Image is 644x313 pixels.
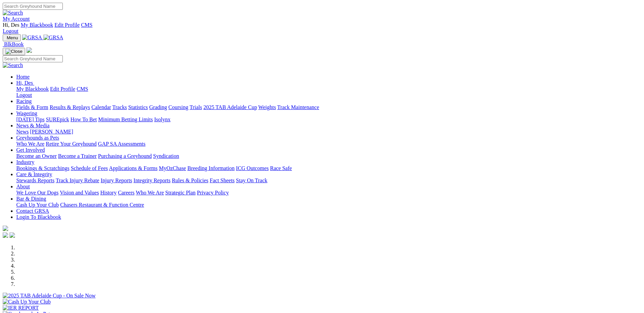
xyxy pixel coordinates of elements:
[56,178,99,183] a: Track Injury Rebate
[3,22,641,34] div: My Account
[16,104,48,110] a: Fields & Form
[16,117,44,122] a: [DATE] Tips
[136,190,164,195] a: Who We Are
[16,74,30,80] a: Home
[16,141,641,147] div: Greyhounds as Pets
[3,299,51,305] img: Cash Up Your Club
[159,165,186,171] a: MyOzChase
[3,10,23,16] img: Search
[16,147,45,153] a: Get Involved
[60,202,144,208] a: Chasers Restaurant & Function Centre
[3,41,24,47] a: BlkBook
[270,165,292,171] a: Race Safe
[3,62,23,68] img: Search
[3,226,8,231] img: logo-grsa-white.png
[16,153,641,159] div: Get Involved
[236,165,269,171] a: ICG Outcomes
[98,153,152,159] a: Purchasing a Greyhound
[100,190,116,195] a: History
[165,190,196,195] a: Strategic Plan
[10,232,15,238] img: twitter.svg
[30,129,73,134] a: [PERSON_NAME]
[16,202,641,208] div: Bar & Dining
[98,141,146,147] a: GAP SA Assessments
[16,86,641,98] div: Hi, Des
[16,92,32,98] a: Logout
[16,184,30,189] a: About
[172,178,208,183] a: Rules & Policies
[277,104,319,110] a: Track Maintenance
[98,117,153,122] a: Minimum Betting Limits
[16,129,29,134] a: News
[3,28,18,34] a: Logout
[16,214,61,220] a: Login To Blackbook
[16,104,641,110] div: Racing
[16,98,32,104] a: Racing
[16,135,59,141] a: Greyhounds as Pets
[50,86,75,92] a: Edit Profile
[3,22,19,28] span: Hi, Des
[91,104,111,110] a: Calendar
[16,159,34,165] a: Industry
[16,165,69,171] a: Bookings & Scratchings
[3,34,21,41] button: Toggle navigation
[154,117,170,122] a: Isolynx
[4,41,24,47] span: BlkBook
[236,178,267,183] a: Stay On Track
[197,190,229,195] a: Privacy Policy
[3,293,96,299] img: 2025 TAB Adelaide Cup - On Sale Now
[153,153,179,159] a: Syndication
[16,178,641,184] div: Care & Integrity
[210,178,235,183] a: Fact Sheets
[16,190,58,195] a: We Love Our Dogs
[7,35,18,40] span: Menu
[77,86,88,92] a: CMS
[3,305,39,311] img: IER REPORT
[16,171,52,177] a: Care & Integrity
[16,190,641,196] div: About
[149,104,167,110] a: Grading
[189,104,202,110] a: Trials
[112,104,127,110] a: Tracks
[21,22,53,28] a: My Blackbook
[71,165,108,171] a: Schedule of Fees
[128,104,148,110] a: Statistics
[16,110,37,116] a: Wagering
[43,35,63,41] img: GRSA
[50,104,90,110] a: Results & Replays
[203,104,257,110] a: 2025 TAB Adelaide Cup
[16,178,54,183] a: Stewards Reports
[81,22,93,28] a: CMS
[26,47,32,53] img: logo-grsa-white.png
[3,48,25,55] button: Toggle navigation
[187,165,235,171] a: Breeding Information
[16,129,641,135] div: News & Media
[46,141,97,147] a: Retire Your Greyhound
[16,123,50,128] a: News & Media
[16,202,59,208] a: Cash Up Your Club
[100,178,132,183] a: Injury Reports
[3,232,8,238] img: facebook.svg
[118,190,134,195] a: Careers
[16,80,34,86] a: Hi, Des
[16,117,641,123] div: Wagering
[16,86,49,92] a: My Blackbook
[58,153,97,159] a: Become a Trainer
[71,117,97,122] a: How To Bet
[258,104,276,110] a: Weights
[133,178,170,183] a: Integrity Reports
[16,80,33,86] span: Hi, Des
[46,117,69,122] a: SUREpick
[54,22,79,28] a: Edit Profile
[5,49,22,54] img: Close
[60,190,99,195] a: Vision and Values
[16,208,49,214] a: Contact GRSA
[3,55,63,62] input: Search
[16,153,57,159] a: Become an Owner
[168,104,188,110] a: Coursing
[16,196,46,202] a: Bar & Dining
[22,35,42,41] img: GRSA
[16,141,44,147] a: Who We Are
[109,165,158,171] a: Applications & Forms
[3,3,63,10] input: Search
